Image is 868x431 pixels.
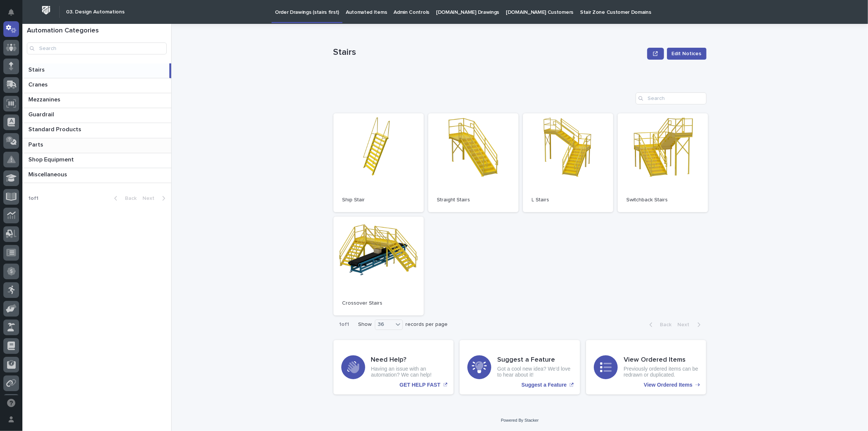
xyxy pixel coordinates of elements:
[437,197,510,203] p: Straight Stairs
[25,115,122,123] div: Start new chat
[22,123,171,138] a: Standard ProductsStandard Products
[28,110,56,118] p: Guardrail
[643,321,675,328] button: Back
[532,197,604,203] p: L Stairs
[22,93,171,108] a: MezzaninesMezzanines
[27,43,167,54] input: Search
[428,113,518,212] a: Straight Stairs
[7,95,13,101] div: 📖
[627,197,699,203] p: Switchback Stairs
[644,382,692,388] p: View Ordered Items
[7,29,136,41] p: Welcome 👋
[47,95,53,101] div: 🔗
[460,340,580,394] a: Suggest a Feature
[358,321,372,328] p: Show
[22,189,44,208] p: 1 of 1
[624,356,699,364] h3: View Ordered Items
[54,94,95,101] span: Onboarding Call
[406,321,448,328] p: records per page
[28,125,83,133] p: Standard Products
[53,138,90,144] a: Powered byPylon
[375,321,393,328] div: 36
[28,170,69,178] p: Miscellaneous
[28,140,45,148] p: Parts
[523,113,613,212] a: L Stairs
[3,395,19,411] button: Open support chat
[28,155,75,163] p: Shop Equipment
[74,138,90,144] span: Pylon
[371,356,446,364] h3: Need Help?
[342,197,415,203] p: Ship Stair
[22,63,171,78] a: StairsStairs
[497,366,572,378] p: Got a cool new idea? We'd love to hear about it!
[15,94,41,101] span: Help Docs
[667,48,706,60] button: Edit Notices
[142,196,159,201] span: Next
[333,340,454,394] a: GET HELP FAST
[28,80,49,88] p: Cranes
[636,92,706,104] input: Search
[22,168,171,183] a: MiscellaneousMiscellaneous
[342,300,415,306] p: Crossover Stairs
[399,382,440,388] p: GET HELP FAST
[22,78,171,93] a: CranesCranes
[44,91,98,104] a: 🔗Onboarding Call
[7,115,21,129] img: 1736555164131-43832dd5-751b-4058-ba23-39d91318e5a0
[39,3,53,17] img: Workspace Logo
[66,9,125,15] h2: 03. Design Automations
[333,315,355,334] p: 1 of 1
[108,195,140,202] button: Back
[624,366,699,378] p: Previously ordered items can be redrawn or duplicated.
[586,340,706,394] a: View Ordered Items
[7,41,136,53] p: How can we help?
[4,91,44,104] a: 📖Help Docs
[675,321,706,328] button: Next
[120,196,137,201] span: Back
[672,50,702,57] span: Edit Notices
[333,113,424,212] a: Ship Stair
[127,117,136,126] button: Start new chat
[333,47,645,58] p: Stairs
[7,7,22,22] img: Stacker
[140,195,171,202] button: Next
[22,153,171,168] a: Shop EquipmentShop Equipment
[22,108,171,123] a: GuardrailGuardrail
[618,113,708,212] a: Switchback Stairs
[501,418,539,422] a: Powered By Stacker
[22,138,171,153] a: PartsParts
[333,217,424,315] a: Crossover Stairs
[27,27,167,35] h1: Automation Categories
[3,4,19,20] button: Notifications
[678,322,694,327] span: Next
[497,356,572,364] h3: Suggest a Feature
[25,123,94,129] div: We're available if you need us!
[28,65,46,73] p: Stairs
[656,322,672,327] span: Back
[9,9,19,21] div: Notifications
[521,382,567,388] p: Suggest a Feature
[28,95,62,103] p: Mezzanines
[371,366,446,378] p: Having an issue with an automation? We can help!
